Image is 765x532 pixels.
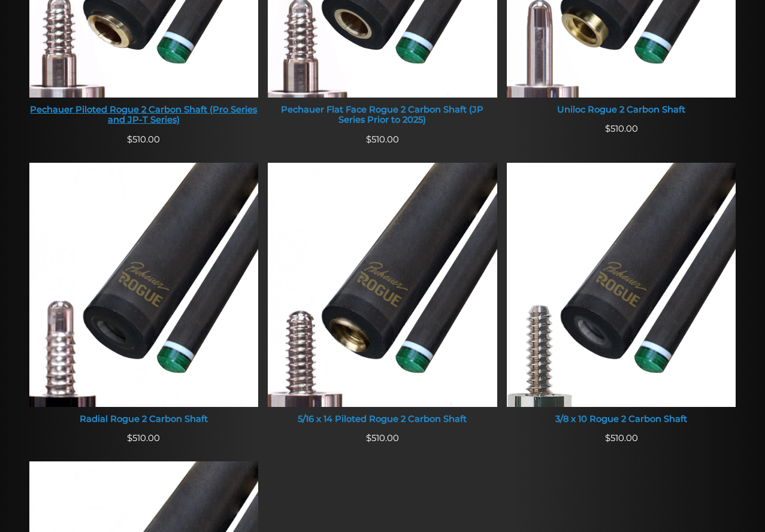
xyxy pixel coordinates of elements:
span: 510.00 [366,433,399,443]
span: $ [366,134,371,145]
span: 510.00 [605,433,638,443]
div: Radial Rogue 2 Carbon Shaft [29,414,259,425]
span: $ [605,433,610,443]
span: $ [605,123,610,134]
span: 510.00 [127,433,160,443]
a: 5/16 x 14 Piloted Rogue 2 Carbon Shaft 5/16 x 14 Piloted Rogue 2 Carbon Shaft [268,163,497,431]
img: 5/16 x 14 Piloted Rogue 2 Carbon Shaft [268,163,497,406]
span: $ [127,433,132,443]
a: 3/8 x 10 Rogue 2 Carbon Shaft 3/8 x 10 Rogue 2 Carbon Shaft [507,163,736,431]
div: Pechauer Piloted Rogue 2 Carbon Shaft (Pro Series and JP-T Series) [29,105,259,126]
img: 3/8 x 10 Rogue 2 Carbon Shaft [507,163,736,406]
a: Radial Rogue 2 Carbon Shaft Radial Rogue 2 Carbon Shaft [29,163,259,431]
div: 5/16 x 14 Piloted Rogue 2 Carbon Shaft [268,414,497,425]
div: 3/8 x 10 Rogue 2 Carbon Shaft [507,414,736,425]
div: Pechauer Flat Face Rogue 2 Carbon Shaft (JP Series Prior to 2025) [268,105,497,126]
span: 510.00 [366,134,399,145]
div: Uniloc Rogue 2 Carbon Shaft [507,105,736,115]
span: $ [366,433,371,443]
img: Radial Rogue 2 Carbon Shaft [29,163,259,406]
span: 510.00 [127,134,160,145]
span: $ [127,134,132,145]
span: 510.00 [605,123,638,134]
